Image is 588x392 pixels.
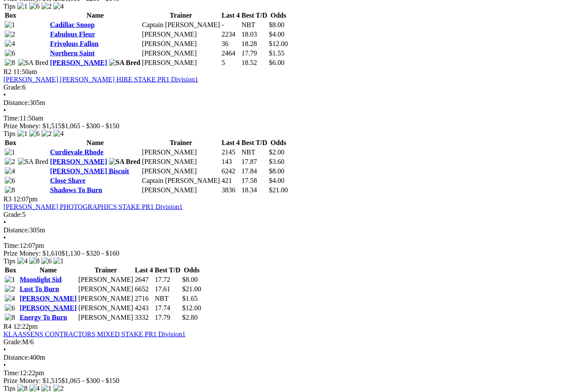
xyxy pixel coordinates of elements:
[29,257,40,265] img: 8
[221,40,240,48] td: 36
[3,122,585,130] div: Prize Money: $1,515
[78,294,133,303] td: [PERSON_NAME]
[5,314,15,321] img: 8
[109,59,140,67] img: SA Bred
[5,139,16,146] span: Box
[53,130,64,138] img: 4
[78,304,133,312] td: [PERSON_NAME]
[142,186,220,194] td: [PERSON_NAME]
[5,285,15,293] img: 2
[41,130,52,138] img: 2
[269,177,285,184] span: $4.00
[5,31,15,38] img: 2
[29,3,40,10] img: 6
[78,266,133,275] th: Trainer
[241,167,268,176] td: 17.84
[3,354,585,361] div: 400m
[3,83,585,91] div: 6
[154,294,181,303] td: NBT
[182,266,201,275] th: Odds
[20,276,62,283] a: Moonlight Sid
[3,354,29,361] span: Distance:
[50,49,95,57] a: Northern Saint
[3,99,585,107] div: 305m
[20,314,67,321] a: Energy To Burn
[221,148,240,157] td: 2145
[3,219,6,226] span: •
[78,285,133,293] td: [PERSON_NAME]
[3,91,6,99] span: •
[269,148,285,156] span: $2.00
[17,130,28,138] img: 1
[142,148,220,157] td: [PERSON_NAME]
[269,167,285,175] span: $8.00
[20,304,77,312] a: [PERSON_NAME]
[142,167,220,176] td: [PERSON_NAME]
[3,346,6,353] span: •
[134,313,153,322] td: 3332
[5,158,15,166] img: 2
[109,158,140,166] img: SA Bred
[5,266,16,274] span: Box
[154,304,181,312] td: 17.74
[3,338,585,346] div: M/6
[269,158,285,165] span: $3.60
[3,3,15,10] span: Tips
[50,11,141,20] th: Name
[78,275,133,284] td: [PERSON_NAME]
[5,304,15,312] img: 6
[241,49,268,58] td: 17.79
[221,59,240,67] td: 5
[182,295,198,302] span: $1.65
[241,40,268,48] td: 18.28
[3,242,585,250] div: 12:07pm
[154,285,181,293] td: 17.61
[134,285,153,293] td: 6652
[5,186,15,194] img: 8
[269,11,288,20] th: Odds
[134,275,153,284] td: 2647
[50,186,102,194] a: Shadows To Burn
[62,250,120,257] span: $1,130 - $320 - $160
[3,377,585,385] div: Prize Money: $1,515
[241,139,268,147] th: Best T/D
[3,226,585,234] div: 305m
[241,59,268,67] td: 18.52
[29,130,40,138] img: 6
[142,49,220,58] td: [PERSON_NAME]
[241,157,268,166] td: 17.87
[50,158,107,165] a: [PERSON_NAME]
[3,385,15,392] span: Tips
[3,226,29,234] span: Distance:
[154,313,181,322] td: 17.79
[221,176,240,185] td: 421
[221,21,240,29] td: -
[53,3,64,10] img: 4
[3,211,585,219] div: 5
[3,369,20,377] span: Time:
[3,114,585,122] div: 11:50am
[78,313,133,322] td: [PERSON_NAME]
[50,31,95,38] a: Fabulous Fleur
[3,250,585,257] div: Prize Money: $1,610
[53,257,64,265] img: 1
[3,211,22,218] span: Grade:
[269,59,285,66] span: $6.00
[5,148,15,156] img: 1
[3,234,6,241] span: •
[221,186,240,194] td: 3836
[20,285,59,293] a: Lust To Burn
[3,107,6,114] span: •
[5,12,16,19] span: Box
[241,148,268,157] td: NBT
[5,276,15,284] img: 1
[241,11,268,20] th: Best T/D
[3,195,12,203] span: R3
[3,130,15,137] span: Tips
[5,295,15,302] img: 4
[3,257,15,265] span: Tips
[17,257,28,265] img: 4
[50,177,85,184] a: Close Shave
[3,323,12,330] span: R4
[142,21,220,29] td: Captain [PERSON_NAME]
